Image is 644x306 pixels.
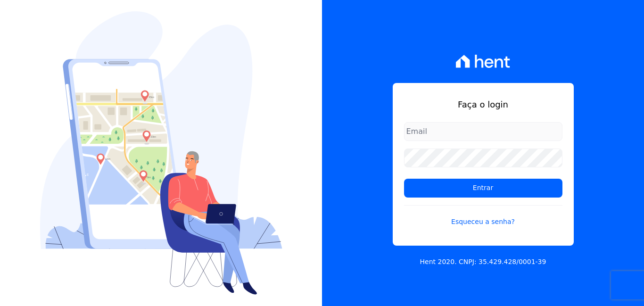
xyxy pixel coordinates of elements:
p: Hent 2020. CNPJ: 35.429.428/0001-39 [420,257,546,267]
img: Login [40,11,282,295]
a: Esqueceu a senha? [404,205,562,227]
h1: Faça o login [404,98,562,111]
input: Email [404,122,562,141]
input: Entrar [404,179,562,198]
